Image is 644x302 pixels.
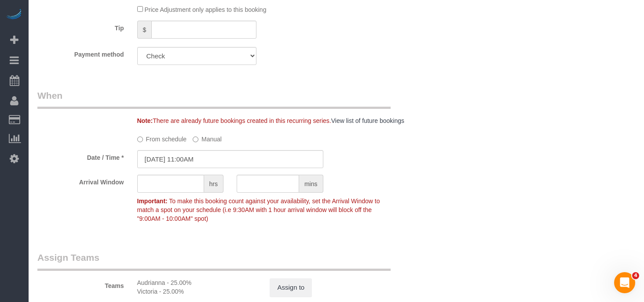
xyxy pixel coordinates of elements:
input: From schedule [137,137,143,142]
div: Audrianna - 25.00% [137,278,257,287]
span: hrs [204,175,223,193]
input: Manual [193,137,198,142]
label: Manual [193,132,222,144]
legend: When [37,89,391,109]
label: From schedule [137,132,187,144]
span: $ [137,21,152,39]
strong: Important: [137,198,168,205]
label: Arrival Window [31,175,131,187]
input: MM/DD/YYYY HH:MM [137,150,323,168]
span: Price Adjustment only applies to this booking [144,6,266,13]
label: Tip [31,21,131,32]
img: Automaid Logo [5,9,23,21]
iframe: Intercom live chat [614,272,635,293]
label: Teams [31,278,131,290]
div: There are already future bookings created in this recurring series. [131,116,430,125]
strong: Note: [137,117,153,124]
span: To make this booking count against your availability, set the Arrival Window to match a spot on y... [137,198,380,222]
legend: Assign Teams [37,251,391,271]
button: Assign to [270,278,312,297]
a: View list of future bookings [331,117,404,124]
label: Payment method [31,47,131,59]
span: mins [299,175,323,193]
div: Victoria - 25.00% [137,287,257,296]
span: 4 [632,272,639,279]
label: Date / Time * [31,150,131,162]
